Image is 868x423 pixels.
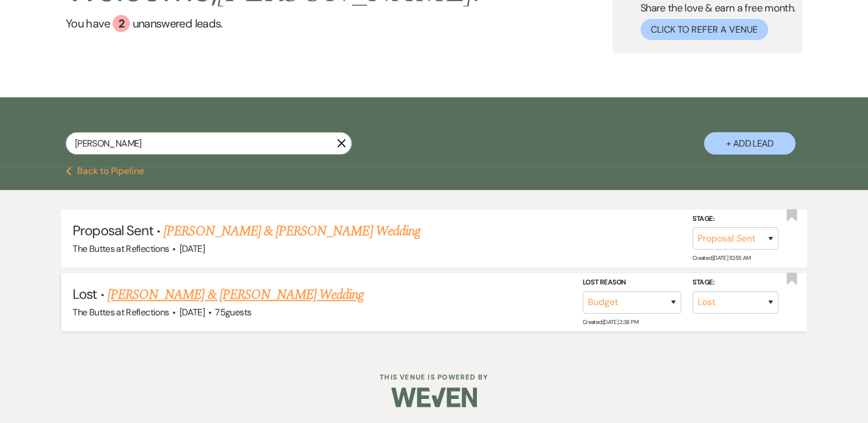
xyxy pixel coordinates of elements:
span: Proposal Sent [73,222,153,239]
span: Created: [DATE] 10:55 AM [692,254,750,262]
span: Lost [73,285,97,303]
a: [PERSON_NAME] & [PERSON_NAME] Wedding [164,221,420,242]
button: Back to Pipeline [66,167,144,176]
label: Stage: [692,276,778,289]
button: Click to Refer a Venue [640,19,768,40]
button: + Add Lead [704,132,795,155]
span: [DATE] [180,243,205,255]
span: The Buttes at Reflections [73,306,169,318]
span: 75 guests [215,306,251,318]
img: Weven Logo [391,377,477,417]
a: [PERSON_NAME] & [PERSON_NAME] Wedding [107,284,364,305]
span: Created: [DATE] 2:38 PM [583,318,638,326]
span: The Buttes at Reflections [73,243,169,255]
span: [DATE] [180,306,205,318]
label: Stage: [692,213,778,226]
div: 2 [113,15,130,32]
label: Lost Reason [583,276,681,289]
input: Search by name, event date, email address or phone number [66,132,352,155]
a: You have 2 unanswered leads. [66,15,481,32]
